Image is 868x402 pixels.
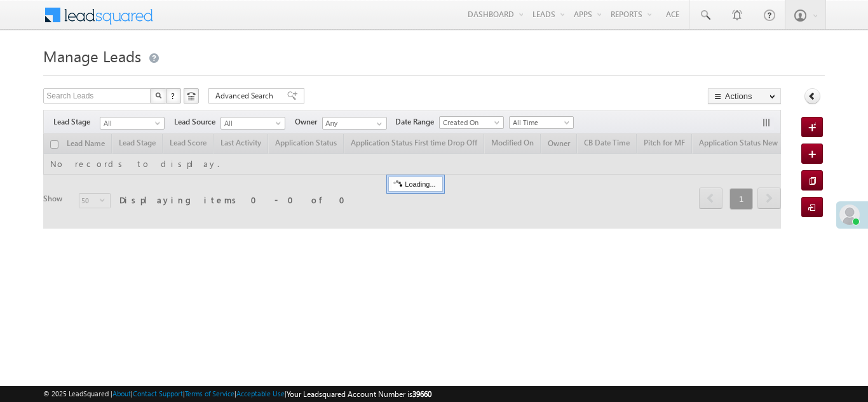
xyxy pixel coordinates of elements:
[370,117,386,130] a: Show All Items
[322,117,387,130] input: Type to Search
[43,46,141,66] span: Manage Leads
[388,177,442,192] div: Loading...
[112,389,131,398] a: About
[295,116,322,128] span: Owner
[509,116,574,129] a: All Time
[43,388,431,400] span: © 2025 LeadSquared | | | | |
[155,92,161,98] img: Search
[171,90,177,101] span: ?
[510,117,570,128] span: All Time
[440,117,500,128] span: Created On
[53,116,100,128] span: Lead Stage
[220,117,285,130] a: All
[215,90,277,102] span: Advanced Search
[395,116,439,128] span: Date Range
[174,116,220,128] span: Lead Source
[166,88,181,104] button: ?
[236,389,285,398] a: Acceptable Use
[185,389,234,398] a: Terms of Service
[287,389,431,399] span: Your Leadsquared Account Number is
[100,117,161,129] span: All
[133,389,183,398] a: Contact Support
[412,389,431,399] span: 39660
[221,117,281,129] span: All
[708,88,781,104] button: Actions
[100,117,165,130] a: All
[439,116,504,129] a: Created On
